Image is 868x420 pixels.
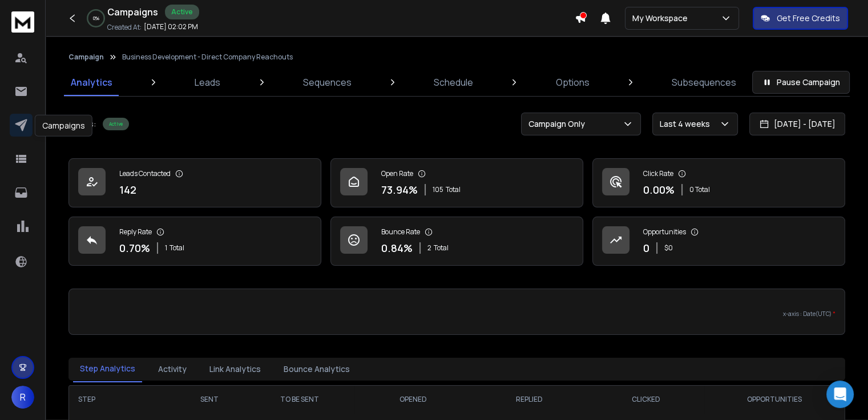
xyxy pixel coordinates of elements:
button: [DATE] - [DATE] [749,113,845,135]
p: My Workspace [632,13,692,24]
div: Campaigns [35,115,92,137]
a: Subsequences [665,69,743,96]
a: Open Rate73.94%105Total [330,158,583,207]
button: Step Analytics [73,356,142,382]
span: Total [169,243,184,253]
p: $ 0 [664,243,673,253]
h1: Campaigns [107,5,158,19]
button: Get Free Credits [753,7,848,30]
a: Opportunities0$0 [592,217,845,266]
p: 0.84 % [381,240,413,256]
th: SENT [175,386,245,413]
a: Leads Contacted142 [68,158,321,207]
button: R [11,386,34,409]
button: Campaign [68,53,104,62]
p: Schedule [434,75,473,89]
th: OPENED [354,386,471,413]
p: Get Free Credits [777,13,840,24]
a: Leads [188,69,227,96]
p: Campaign Only [528,118,590,130]
a: Click Rate0.00%0 Total [592,158,845,207]
div: Active [165,5,199,19]
p: Options [556,75,590,89]
p: 0 [643,240,649,256]
button: Activity [151,357,193,382]
p: Open Rate [381,169,413,178]
a: Schedule [427,69,480,96]
button: Link Analytics [203,357,268,382]
div: Open Intercom Messenger [826,381,854,408]
th: TO BE SENT [245,386,354,413]
span: 2 [427,243,431,253]
p: Subsequences [672,75,736,89]
th: STEP [69,386,175,413]
th: OPPORTUNITIES [704,386,845,413]
span: 105 [433,185,443,194]
p: Click Rate [643,169,673,178]
p: 142 [119,182,136,198]
a: Options [549,69,596,96]
p: Last 4 weeks [660,118,714,130]
p: Bounce Rate [381,227,420,237]
p: Business Development - Direct Company Reachouts [122,53,293,62]
div: Active [103,118,129,130]
span: Total [446,185,461,194]
p: 0.00 % [643,182,675,198]
a: Reply Rate0.70%1Total [68,217,321,266]
p: 0 % [93,15,99,22]
p: 73.94 % [381,182,418,198]
span: 1 [165,243,167,253]
span: Total [434,243,449,253]
p: 0.70 % [119,240,150,256]
p: 0 Total [689,185,710,194]
a: Bounce Rate0.84%2Total [330,217,583,266]
p: Analytics [71,75,112,89]
p: Opportunities [643,227,686,237]
button: Pause Campaign [752,71,850,94]
a: Sequences [296,69,358,96]
button: Bounce Analytics [277,357,357,382]
img: logo [11,11,34,33]
th: CLICKED [588,386,704,413]
p: Reply Rate [119,227,152,237]
th: REPLIED [471,386,587,413]
p: [DATE] 02:02 PM [144,22,198,31]
p: Leads Contacted [119,169,171,178]
p: Sequences [303,75,352,89]
p: Leads [195,75,220,89]
p: Created At: [107,23,142,32]
p: x-axis : Date(UTC) [78,310,835,318]
a: Analytics [64,69,119,96]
